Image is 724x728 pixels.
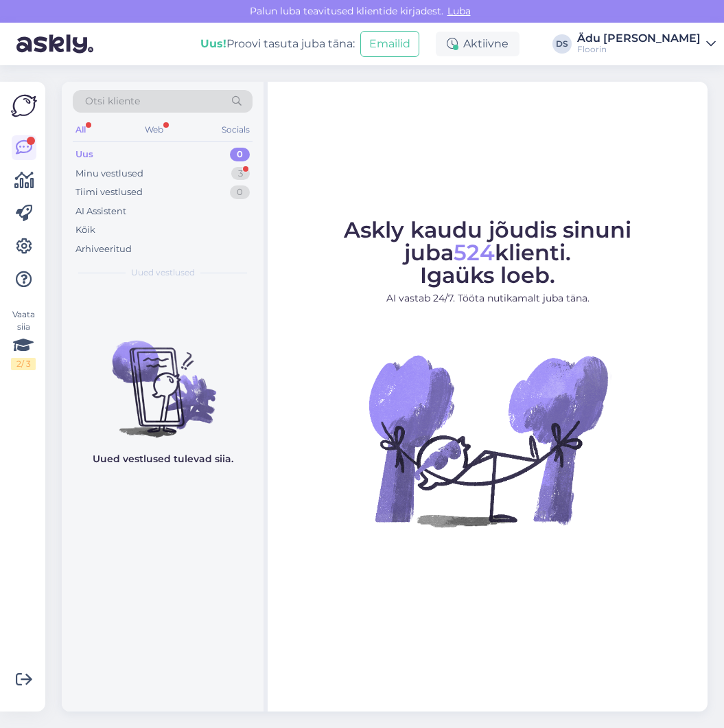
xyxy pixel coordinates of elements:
img: No chats [62,316,264,440]
div: All [73,121,89,139]
div: Tiimi vestlused [75,185,143,199]
div: Arhiveeritud [75,242,132,256]
p: Uued vestlused tulevad siia. [93,452,233,466]
div: Floorin [577,44,701,55]
div: Web [142,121,166,139]
a: Ädu [PERSON_NAME]Floorin [577,33,716,55]
div: Minu vestlused [75,167,143,181]
img: No Chat active [364,317,611,564]
div: Ädu [PERSON_NAME] [577,33,701,44]
span: Uued vestlused [131,266,195,279]
span: Otsi kliente [85,94,140,109]
div: Proovi tasuta juba täna: [200,36,355,52]
div: 0 [230,185,250,199]
div: Socials [219,121,253,139]
div: Uus [75,148,93,161]
div: 2 / 3 [11,358,36,370]
div: AI Assistent [75,205,126,218]
span: Askly kaudu jõudis sinuni juba klienti. Igaüks loeb. [344,216,631,288]
div: 3 [231,167,250,181]
button: Emailid [360,31,419,57]
div: Kõik [75,223,95,237]
b: Uus! [200,37,226,50]
div: Vaata siia [11,308,36,370]
span: 524 [454,239,495,266]
div: Aktiivne [436,32,519,56]
p: AI vastab 24/7. Tööta nutikamalt juba täna. [280,291,695,306]
span: Luba [443,5,475,17]
img: Askly Logo [11,93,37,119]
div: DS [552,34,572,54]
div: 0 [230,148,250,161]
